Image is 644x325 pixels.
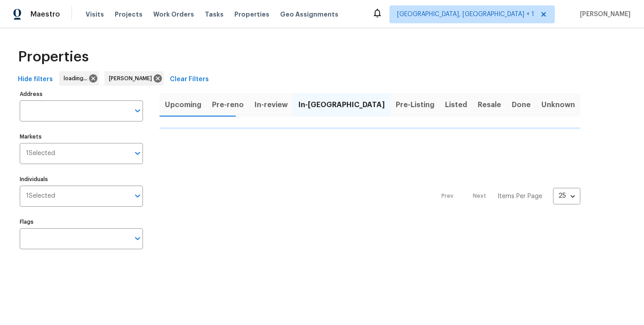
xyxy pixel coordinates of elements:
label: Address [20,91,143,97]
button: Open [131,104,144,117]
span: Pre-Listing [396,99,434,111]
div: [PERSON_NAME] [104,71,164,86]
span: Projects [115,10,143,19]
button: Open [131,190,144,202]
span: Tasks [205,11,224,17]
span: loading... [64,74,91,83]
span: Visits [86,10,104,19]
label: Individuals [20,177,143,182]
span: Upcoming [165,99,201,111]
span: Properties [234,10,269,19]
label: Flags [20,219,143,225]
span: Hide filters [18,74,53,85]
span: 1 Selected [26,150,55,157]
span: [GEOGRAPHIC_DATA], [GEOGRAPHIC_DATA] + 1 [397,10,534,19]
button: Clear Filters [166,71,212,88]
span: Listed [445,99,467,111]
span: Geo Assignments [280,10,338,19]
div: 25 [553,184,580,208]
span: In-review [255,99,288,111]
span: Pre-reno [212,99,244,111]
span: In-[GEOGRAPHIC_DATA] [298,99,385,111]
span: Properties [18,52,89,61]
span: Resale [478,99,501,111]
div: loading... [59,71,99,86]
span: Done [512,99,531,111]
button: Hide filters [14,71,56,88]
span: [PERSON_NAME] [109,74,156,83]
button: Open [131,147,144,160]
nav: Pagination Navigation [433,134,580,258]
label: Markets [20,134,143,139]
span: Work Orders [153,10,194,19]
span: Clear Filters [170,74,209,85]
span: [PERSON_NAME] [576,10,631,19]
span: 1 Selected [26,192,55,200]
span: Unknown [541,99,575,111]
span: Maestro [30,10,60,19]
button: Open [131,232,144,245]
p: Items Per Page [497,192,542,201]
